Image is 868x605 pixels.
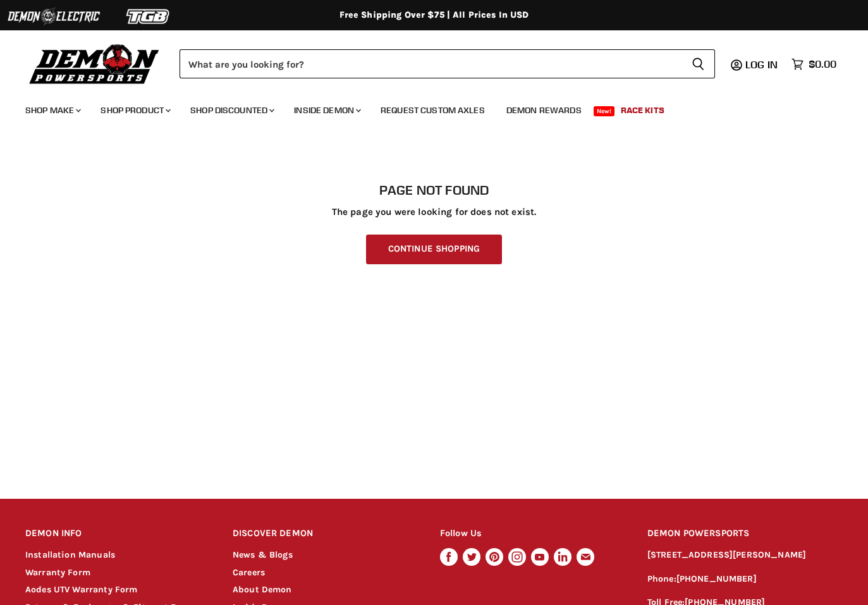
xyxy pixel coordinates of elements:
span: $0.00 [809,58,836,70]
a: Race Kits [611,97,674,123]
a: Demon Rewards [497,97,591,123]
a: Inside Demon [284,97,369,123]
a: Shop Product [91,97,178,123]
button: Search [682,49,715,78]
p: [STREET_ADDRESS][PERSON_NAME] [647,548,843,563]
a: About Demon [233,584,292,595]
p: Phone: [647,572,843,587]
h2: Follow Us [440,519,623,549]
h2: DEMON INFO [25,519,209,549]
form: Product [180,49,715,78]
a: News & Blogs [233,549,293,560]
img: Demon Electric Logo 2 [6,4,101,28]
span: Log in [745,58,778,71]
img: Demon Powersports [25,41,164,86]
p: The page you were looking for does not exist. [25,207,843,217]
a: $0.00 [785,55,843,73]
a: [PHONE_NUMBER] [676,573,757,584]
a: Shop Discounted [181,97,282,123]
a: Shop Make [16,97,89,123]
a: Installation Manuals [25,549,115,560]
a: Careers [233,567,265,578]
a: Request Custom Axles [371,97,494,123]
h2: DISCOVER DEMON [233,519,416,549]
a: Continue Shopping [366,235,502,264]
h1: Page not found [25,183,843,198]
h2: DEMON POWERSPORTS [647,519,843,549]
ul: Main menu [16,92,833,123]
a: Log in [740,59,785,70]
img: TGB Logo 2 [101,4,196,28]
span: New! [594,106,615,116]
a: Aodes UTV Warranty Form [25,584,137,595]
input: Search [180,49,682,78]
a: Warranty Form [25,567,90,578]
